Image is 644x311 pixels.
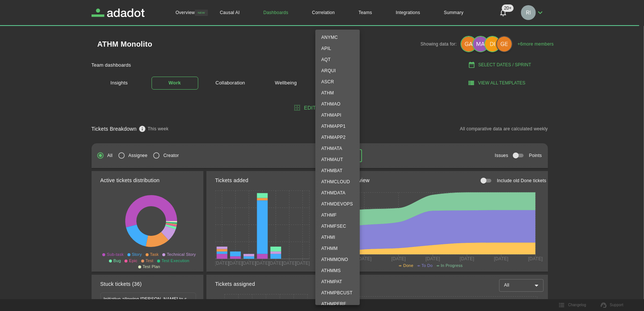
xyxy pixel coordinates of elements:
[315,110,360,121] li: ATHMAPI
[315,54,360,65] li: AQT
[315,65,360,76] li: ARQUI
[315,210,360,221] li: ATHMF
[315,32,360,43] li: ANYMC
[315,43,360,54] li: APIL
[315,187,360,198] li: ATHMDATA
[315,165,360,176] li: ATHMBAT
[315,154,360,165] li: ATHMAUT
[315,98,360,110] li: ATHMAO
[315,232,360,243] li: ATHMI
[315,176,360,187] li: ATHMCLOUD
[315,265,360,276] li: ATHMMS
[315,132,360,143] li: ATHMAPP2
[315,221,360,232] li: ATHMFSEC
[315,287,360,298] li: ATHMPBCUST
[315,243,360,254] li: ATHMM
[315,276,360,287] li: ATHMPAT
[315,76,360,87] li: ASCR
[315,198,360,210] li: ATHMDEVOPS
[315,143,360,154] li: ATHMATA
[315,87,360,98] li: ATHM
[315,121,360,132] li: ATHMAPP1
[315,298,360,310] li: ATHMPERF
[315,254,360,265] li: ATHMMONO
